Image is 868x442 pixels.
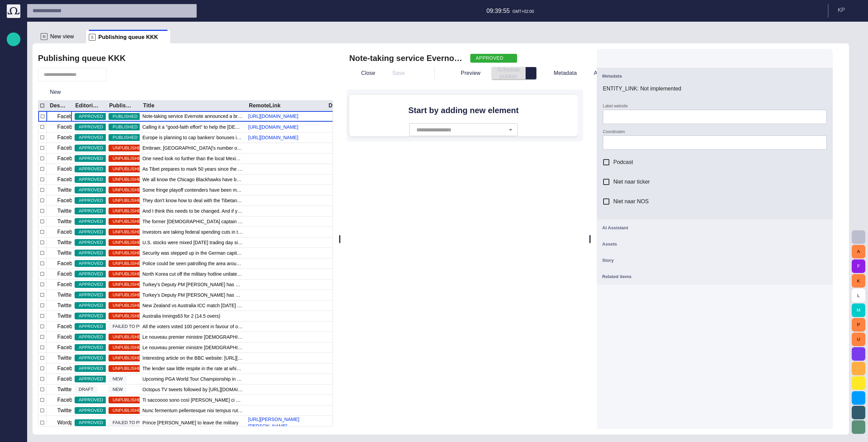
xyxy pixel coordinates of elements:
[50,33,74,40] span: New view
[109,102,134,109] div: Publishing status
[75,419,107,426] span: APPROVED
[9,237,18,244] p: Octopus
[98,34,158,41] span: Publishing queue KKK
[9,156,18,163] p: [PERSON_NAME]'s media (playout)
[75,145,107,151] span: APPROVED
[57,154,81,163] p: Facebook
[57,322,81,331] p: Facebook
[142,187,243,193] span: Some fringe playoff contenders have been making some moves lately, finding their groove in the se...
[108,155,148,162] span: UNPUBLISHED
[75,334,107,340] span: APPROVED
[75,187,107,193] span: APPROVED
[142,229,243,235] span: Investors are taking federal spending cuts in the United States in stride.
[57,217,73,226] p: Twitter
[9,183,18,191] span: Social Media
[75,134,107,141] span: APPROVED
[75,124,107,130] span: APPROVED
[142,334,243,340] span: Le nouveau premier ministre égyptien, Hazem Beblaoui, a déclaré, jeudi 11 juillet, qu'il n'exclua...
[142,386,243,393] span: Octopus TV tweets followed by http://www.synthmedia.co.uk
[57,406,73,415] p: Twitter
[75,113,107,120] span: APPROVED
[142,313,220,319] span: Australia Innings63 for 2 (14.5 overs)
[9,129,18,137] span: Administration
[57,301,73,310] p: Twitter
[142,419,238,426] span: Prince William to leave the military
[852,245,865,258] button: A
[75,376,107,382] span: APPROVED
[75,260,107,267] span: APPROVED
[9,224,18,232] span: AI Assistant
[75,281,107,288] span: APPROVED
[75,250,107,256] span: APPROVED
[838,6,845,14] p: K P
[7,59,20,248] ul: main menu
[75,344,107,351] span: APPROVED
[75,386,97,393] span: DRAFT
[7,208,20,221] div: [URL][DOMAIN_NAME]
[142,355,243,361] span: Interesting article on the BBC website: http://www.bbc.co.uk/news/world-us-canada-23265238
[245,113,301,120] a: [URL][DOMAIN_NAME]
[142,376,243,382] span: Upcoming PGA World Tour Championship in Hodkovicky introducing the uprising star Gabrielis Jankol...
[142,302,243,309] span: New Zealand vs Australia ICC match today at 1030
[75,271,107,277] span: APPROVED
[832,4,864,16] button: KP
[57,291,73,299] p: Twitter
[852,333,865,346] button: U
[9,102,18,110] span: Publishing queue KKK
[108,376,127,382] span: NEW
[7,221,20,235] div: AI Assistant
[108,302,148,309] span: UNPUBLISHED
[852,318,865,332] button: P
[142,208,243,214] span: And I think this needs to be changed. And if you want to solve the dsajfsadl jflkdsa
[86,30,170,43] div: SPublishing queue KKK
[57,207,73,215] p: Twitter
[41,33,47,40] p: N
[142,260,243,267] span: Police could be seen patrolling the area around the German chancellory and sadpksajdlkcjsal
[487,6,510,15] p: 09:39:55
[57,312,73,320] p: Twitter
[57,186,73,194] p: Twitter
[249,102,281,109] div: RemoteLink
[142,124,243,130] span: Calling it a "good-faith effort" to help the Egyptian people, U.S. Secretary of State John Kerry ...
[75,313,107,319] span: APPROVED
[108,419,159,426] span: FAILED TO PUBLISH
[108,239,148,246] span: UNPUBLISHED
[57,396,81,404] p: Facebook
[142,176,243,183] span: We all know the Chicago Blackhawks have been soaring this season in the NHL, but what about the p...
[142,145,243,151] span: Embraer, Brazil's number one exporter of manufactured goods,
[57,165,81,173] p: Facebook
[9,197,18,205] span: Editorial Admin
[57,175,81,184] p: Facebook
[142,271,243,277] span: North Korea cut off the military hotline unilaterally today as a prot
[852,303,865,317] button: M
[108,208,148,214] span: UNPUBLISHED
[57,123,81,131] p: Facebook
[143,102,155,109] div: Title
[108,334,148,340] span: UNPUBLISHED
[57,333,81,341] p: Facebook
[142,166,243,172] span: As Tibet prepares to mark 50 years since the Dalai Lama fled
[108,134,142,141] span: PUBLISHED
[7,235,20,248] div: Octopus
[108,197,148,204] span: UNPUBLISHED
[142,113,243,120] span: Note-taking service Evernote announced a breach on their network today, and has instituted a serv...
[9,170,18,178] span: My OctopusX
[142,323,243,330] span: All the voters voted 100 percent in favour of our great lead
[9,197,18,204] p: Editorial Admin
[89,34,96,41] p: S
[245,134,301,141] a: [URL][DOMAIN_NAME]
[142,344,243,351] span: Le nouveau premier ministre égyptien, Hazem Beblaoui, a déclaré, jeudi 11 juillet, qu'il n'exclua...
[108,166,148,172] span: UNPUBLISHED
[108,344,148,351] span: UNPUBLISHED
[9,143,18,151] span: Media-test with filter
[108,281,148,288] span: UNPUBLISHED
[7,113,20,126] div: Media
[142,407,243,414] span: Nunc fermentum pellentesque nisi tempus rutrum. Praesent dolor augue, posuere et urna at, rutrum ...
[108,386,127,393] span: NEW
[108,365,148,372] span: UNPUBLISHED
[9,88,18,97] span: Publishing queue
[57,343,81,352] p: Facebook
[57,144,81,152] p: Facebook
[245,416,325,429] a: [URL][PERSON_NAME][PERSON_NAME]
[38,30,86,43] div: NNew view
